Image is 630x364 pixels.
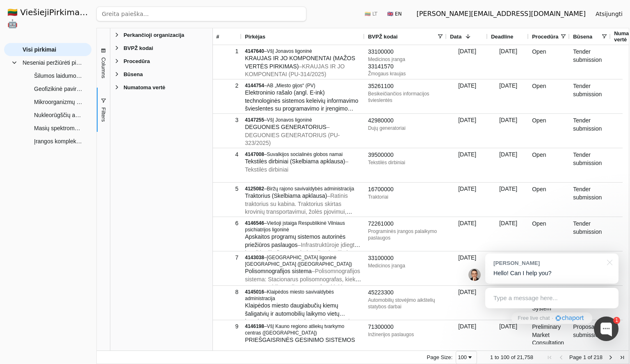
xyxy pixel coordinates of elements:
div: [DATE] [488,217,529,251]
div: [DATE] [488,183,529,217]
div: 45223300 [368,289,443,297]
div: Open [529,79,570,113]
span: Data [450,34,461,40]
span: to [495,354,499,360]
div: Proposal submission [570,320,611,354]
span: Apskaitos programų sistemos autorinės priežiūros paslaugos [245,233,345,248]
span: 1 [583,354,586,360]
span: 4125082 [245,186,264,192]
div: 8 [216,286,238,298]
div: Last Page [619,354,625,361]
span: 218 [593,354,603,360]
div: Established [570,286,611,320]
div: [DATE] [447,148,488,182]
span: 4147008 [245,151,264,157]
div: – [245,82,361,89]
span: Visi pirkimai [23,43,56,56]
div: 72261000 [368,220,443,228]
div: Page Size: [427,354,453,360]
span: Tekstilės dirbiniai (Skelbiama apklausa) [245,158,345,165]
span: Neseniai peržiūrėti pirkimai [23,57,83,69]
div: Tender submission [570,251,611,285]
span: Šilumos laidumo matavimo prietaisas [34,70,83,82]
div: – [245,48,361,54]
div: Besikeičiančios informacijos švieslentės [368,90,443,104]
input: Greita paieška... [96,7,306,21]
div: [DATE] [488,79,529,113]
div: 33100000 [368,254,443,262]
span: AB „Miesto gijos“ (PV) [267,83,315,88]
span: # [216,34,219,40]
div: 16700000 [368,185,443,194]
span: Būsena [123,71,143,77]
div: [DATE] [447,114,488,148]
div: 42980000 [368,117,443,125]
div: [DATE] [447,183,488,217]
div: [DATE] [488,320,529,354]
span: Free live chat [518,314,550,322]
div: [DATE] [488,148,529,182]
span: Suvalkijos socialinės globos namai [267,151,343,157]
span: 100 [500,354,509,360]
div: Tender submission [570,183,611,217]
div: Tender submission [570,45,611,79]
div: 1 [216,45,238,57]
span: 4147255 [245,117,264,123]
span: VšĮ Jonavos ligoninė [267,48,312,54]
div: – [245,185,361,192]
div: Next Page [607,354,614,361]
div: Type a message here... [485,288,619,308]
div: Žmogaus kraujas [368,70,443,77]
div: 35261100 [368,82,443,90]
strong: .AI [82,7,95,17]
div: · [552,314,553,322]
div: Automobilių stovėjimo aikštelių statybos darbai [368,297,443,310]
div: – [245,220,361,233]
span: Būsena [573,34,592,40]
div: [PERSON_NAME] [493,259,602,267]
div: 7 [216,252,238,264]
span: Elektroninio rašalo (angl. E-ink) technologinės sistemos keleivių informavimo švieslentes su prog... [245,89,358,120]
span: [GEOGRAPHIC_DATA] ligoninė [GEOGRAPHIC_DATA] ([GEOGRAPHIC_DATA]) [245,255,352,267]
div: Tender submission [570,217,611,251]
div: 33100000 [368,48,443,56]
span: VšĮ Kauno regiono atliekų tvarkymo centras ([GEOGRAPHIC_DATA]) [245,323,344,336]
div: Traktoriai [368,194,443,200]
div: Preliminary Market Consultation [529,320,570,354]
button: 🇬🇧 EN [382,7,406,20]
span: – Tekstilės dirbiniai [245,158,348,173]
div: 5 [216,183,238,195]
div: Tender submission [570,79,611,113]
span: Viešoji įstaiga Respublikinė Vilniaus psichiatrijos ligoninė [245,220,345,233]
div: 39500000 [368,151,443,159]
div: Dynamic Purchasing System [529,286,570,320]
div: [DATE] [488,114,529,148]
div: 100 [458,354,467,360]
span: Filters [100,107,107,122]
div: Medicinos įranga [368,262,443,269]
div: – [245,254,361,267]
div: Tender submission [570,148,611,182]
span: Klaipėdos miesto daugiabučių kiemų šaligatvių ir automobilių laikymo vietų įrengimo ir remonto da... [245,302,345,325]
span: Mikroorganizmų biomasės apskaitos sistema (supaprastintas atviras konkursas) [34,96,83,108]
div: Programinės įrangos palaikymo paslaugos [368,228,443,241]
div: [DATE] [447,320,488,354]
span: Klaipėdos miesto savivaldybės administracija [245,289,334,301]
div: 4 [216,149,238,161]
span: Geofizikinė paviršinio žemės sluoksnio analizės sistema [34,83,83,95]
span: BVPŽ kodai [368,34,397,40]
div: Open [529,183,570,217]
span: PRIEŠGAISRINĖS GESINIMO SISTEMOS PROJEKTAVIMO IR PROJEKTO VYKDYMO PRIEŽIŪROS PASLAUGOS [245,337,361,359]
span: – DEGUONIES GENERATORIUS (PU-323/2025) [245,124,340,146]
span: Traktorius (Skelbiama apklausa) [245,192,327,199]
div: 1 [613,317,620,324]
div: Page Size [456,351,477,364]
span: Columns [100,57,107,78]
div: [DATE] [488,251,529,285]
span: Pirkėjas [245,34,265,40]
span: Masių spektrometro su instaliavimu pirkimas [34,122,83,134]
div: 6 [216,217,238,229]
span: 1 [490,354,493,360]
img: Jonas [468,269,481,281]
div: [DATE] [447,251,488,285]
